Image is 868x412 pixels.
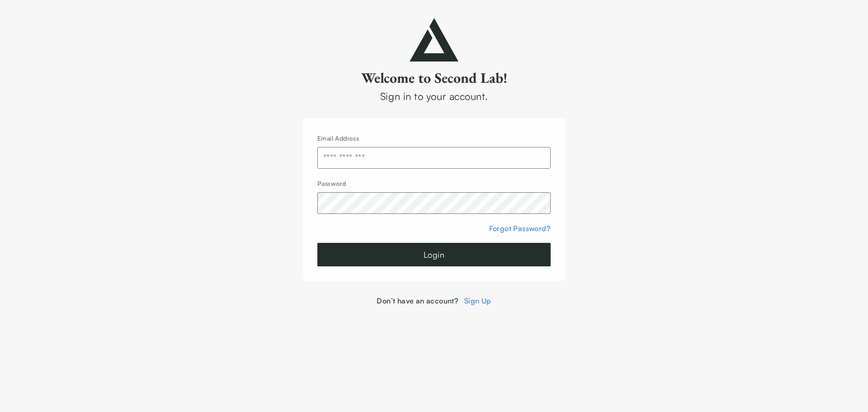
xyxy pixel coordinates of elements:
[317,243,551,266] button: Login
[464,296,491,305] a: Sign Up
[410,18,458,62] img: secondlab-logo
[317,134,359,142] label: Email Address
[317,180,346,187] label: Password
[303,295,565,306] div: Don’t have an account?
[303,69,565,87] h2: Welcome to Second Lab!
[303,89,565,104] div: Sign in to your account.
[489,224,551,233] a: Forgot Password?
